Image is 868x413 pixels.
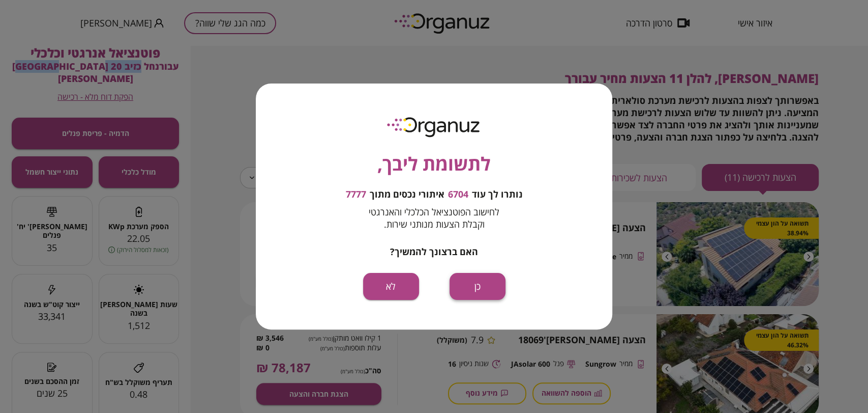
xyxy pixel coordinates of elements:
span: האם ברצונך להמשיך? [390,245,478,258]
span: 7777 [346,189,366,200]
span: לחישוב הפוטנציאל הכלכלי והאנרגטי וקבלת הצעות מנותני שירות. [369,206,499,230]
img: logo [380,113,489,140]
span: 6704 [448,189,468,200]
button: כן [450,273,505,300]
span: איתורי נכסים מתוך [370,189,444,200]
span: נותרו לך עוד [472,189,523,200]
span: לתשומת ליבך, [377,150,491,178]
button: לא [363,273,419,300]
